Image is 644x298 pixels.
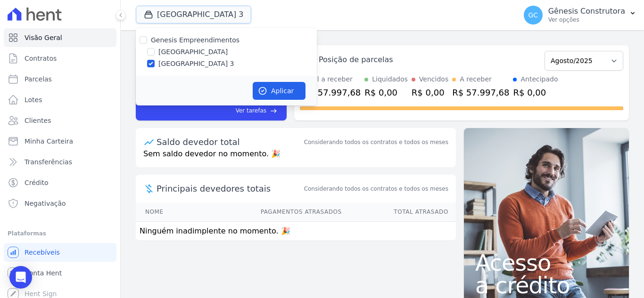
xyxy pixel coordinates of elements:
[342,202,456,222] th: Total Atrasado
[25,33,62,42] span: Visão Geral
[136,6,251,24] button: [GEOGRAPHIC_DATA] 3
[520,74,558,84] div: Antecipado
[25,54,57,63] span: Contratos
[136,202,193,222] th: Nome
[193,202,342,222] th: Pagamentos Atrasados
[4,90,116,109] a: Lotes
[304,185,448,193] span: Considerando todos os contratos e todos os meses
[25,74,52,84] span: Parcelas
[304,86,361,99] div: R$ 57.997,68
[475,251,618,274] span: Acesso
[25,95,42,105] span: Lotes
[236,106,266,115] span: Ver tarefas
[25,248,60,257] span: Recebíveis
[419,74,448,84] div: Vencidos
[171,106,277,115] a: Ver tarefas east
[136,148,456,167] p: Sem saldo devedor no momento. 🎉
[270,107,277,114] span: east
[25,116,51,125] span: Clientes
[158,59,234,69] label: [GEOGRAPHIC_DATA] 3
[25,137,73,146] span: Minha Carteira
[4,49,116,68] a: Contratos
[319,54,393,65] div: Posição de parcelas
[364,86,408,99] div: R$ 0,00
[4,70,116,89] a: Parcelas
[460,74,492,84] div: A receber
[372,74,408,84] div: Liquidados
[8,228,113,239] div: Plataformas
[516,2,644,28] button: GC Gênesis Construtora Ver opções
[136,222,456,241] td: Ninguém inadimplente no momento. 🎉
[25,268,62,278] span: Conta Hent
[157,182,302,195] span: Principais devedores totais
[412,86,448,99] div: R$ 0,00
[253,82,305,100] button: Aplicar
[4,153,116,171] a: Transferências
[548,7,625,16] p: Gênesis Construtora
[4,243,116,262] a: Recebíveis
[4,28,116,47] a: Visão Geral
[9,266,32,289] div: Open Intercom Messenger
[151,36,239,44] label: Genesis Empreendimentos
[4,194,116,213] a: Negativação
[4,132,116,151] a: Minha Carteira
[548,16,625,24] p: Ver opções
[4,111,116,130] a: Clientes
[25,178,49,187] span: Crédito
[304,138,448,146] div: Considerando todos os contratos e todos os meses
[304,74,361,84] div: Total a receber
[25,157,72,167] span: Transferências
[475,274,618,297] span: a crédito
[513,86,558,99] div: R$ 0,00
[158,47,228,57] label: [GEOGRAPHIC_DATA]
[25,199,66,208] span: Negativação
[528,12,538,18] span: GC
[4,173,116,192] a: Crédito
[4,264,116,282] a: Conta Hent
[157,136,302,148] div: Saldo devedor total
[452,86,509,99] div: R$ 57.997,68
